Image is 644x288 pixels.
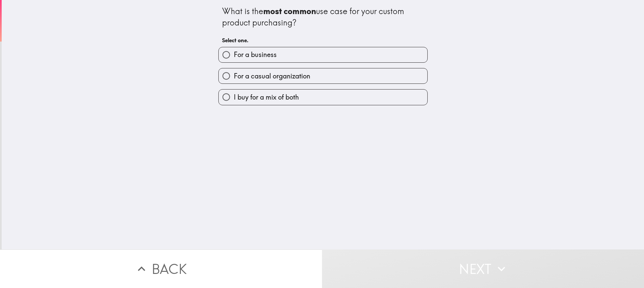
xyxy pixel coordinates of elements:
[322,249,644,288] button: Next
[222,37,424,44] h6: Select one.
[234,93,299,102] span: I buy for a mix of both
[222,6,424,28] div: What is the use case for your custom product purchasing?
[263,6,316,16] b: most common
[219,47,427,62] button: For a business
[234,50,277,59] span: For a business
[219,90,427,105] button: I buy for a mix of both
[219,68,427,83] button: For a casual organization
[234,71,310,81] span: For a casual organization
